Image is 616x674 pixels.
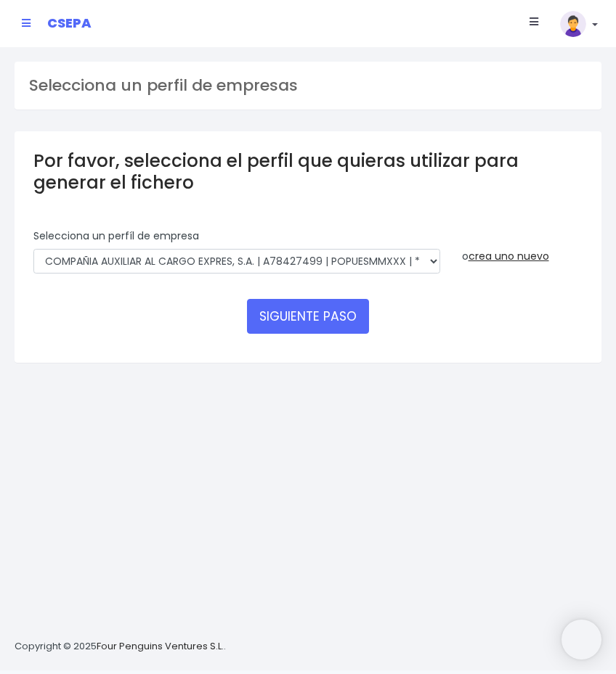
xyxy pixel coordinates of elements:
a: crea uno nuevo [469,249,549,263]
a: CSEPA [47,11,92,36]
label: Selecciona un perfíl de empresa [33,229,199,244]
div: o [462,229,583,264]
p: Copyright © 2025 . [15,639,226,654]
img: profile [560,11,586,37]
a: Four Penguins Ventures S.L. [97,639,224,653]
button: SIGUIENTE PASO [247,299,369,334]
h3: Selecciona un perfil de empresas [29,76,587,95]
span: CSEPA [47,14,92,32]
h3: Por favor, selecciona el perfil que quieras utilizar para generar el fichero [33,150,583,193]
